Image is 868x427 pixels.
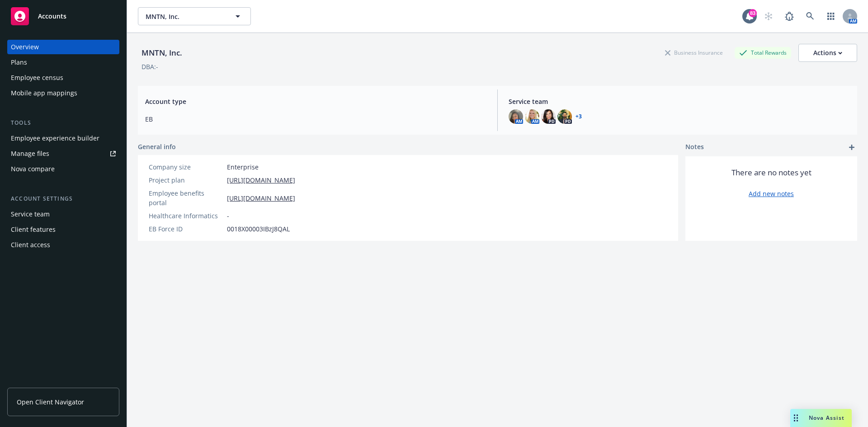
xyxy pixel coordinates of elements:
span: Account type [145,97,486,106]
span: Service team [509,97,850,106]
span: Open Client Navigator [17,397,84,407]
a: Accounts [7,4,119,29]
a: Add new notes [749,189,794,198]
div: DBA: - [142,62,158,71]
span: Enterprise [227,162,259,172]
img: photo [525,109,539,124]
div: Manage files [11,146,49,161]
div: Account settings [7,194,119,203]
a: Mobile app mappings [7,86,119,100]
a: [URL][DOMAIN_NAME] [227,193,295,203]
a: Employee experience builder [7,131,119,145]
a: Service team [7,207,119,221]
span: - [227,211,229,221]
div: Company size [149,162,223,172]
span: Accounts [38,13,66,20]
div: Overview [11,40,39,54]
a: [URL][DOMAIN_NAME] [227,175,295,185]
a: Start snowing [759,7,778,25]
a: Plans [7,55,119,70]
span: General info [138,142,176,151]
div: Service team [11,207,50,221]
div: 83 [749,9,757,17]
div: Business Insurance [660,47,727,58]
div: Healthcare Informatics [149,211,223,221]
a: +3 [576,114,582,119]
div: Drag to move [790,409,802,427]
a: Client features [7,222,119,237]
div: Employee census [11,70,63,85]
img: photo [509,109,523,124]
button: Nova Assist [790,409,852,427]
div: Nova compare [11,162,55,176]
div: Client access [11,238,50,252]
div: Plans [11,55,27,70]
div: Employee benefits portal [149,188,223,207]
div: Mobile app mappings [11,86,77,100]
div: Total Rewards [735,47,791,58]
a: add [846,142,857,153]
span: Notes [685,142,704,153]
div: Client features [11,222,56,237]
span: There are no notes yet [731,167,811,178]
span: EB [145,114,486,124]
a: Search [801,7,819,25]
button: MNTN, Inc. [138,7,251,25]
button: Actions [798,44,857,62]
a: Report a Bug [780,7,798,25]
div: Project plan [149,175,223,185]
div: Tools [7,118,119,127]
a: Overview [7,40,119,54]
div: Employee experience builder [11,131,99,145]
a: Switch app [822,7,840,25]
div: EB Force ID [149,224,223,234]
img: photo [557,109,572,124]
a: Manage files [7,146,119,161]
a: Nova compare [7,162,119,176]
div: Actions [813,44,842,61]
span: Nova Assist [809,414,844,422]
span: MNTN, Inc. [146,12,224,21]
img: photo [541,109,556,124]
a: Employee census [7,70,119,85]
a: Client access [7,238,119,252]
div: MNTN, Inc. [138,47,186,59]
span: 0018X00003IBzJ8QAL [227,224,290,234]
